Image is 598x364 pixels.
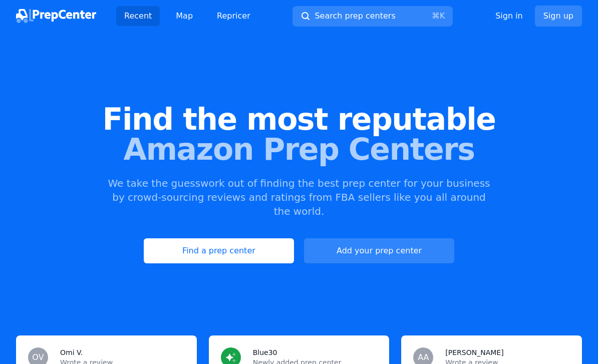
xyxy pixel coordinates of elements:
[440,11,445,21] kbd: K
[432,11,440,21] kbd: ⌘
[418,353,429,361] span: AA
[304,238,454,263] a: Add your prep center
[116,6,160,26] a: Recent
[168,6,201,26] a: Map
[292,6,453,27] button: Search prep centers⌘K
[16,134,582,164] span: Amazon Prep Centers
[495,10,523,22] a: Sign in
[535,6,582,27] a: Sign up
[144,238,294,263] a: Find a prep center
[209,6,258,26] a: Repricer
[60,347,83,357] h3: Omi V.
[107,176,491,218] p: We take the guesswork out of finding the best prep center for your business by crowd-sourcing rev...
[315,10,395,22] span: Search prep centers
[16,104,582,134] span: Find the most reputable
[16,9,96,23] img: PrepCenter
[32,353,44,361] span: OV
[253,347,277,357] h3: Blue30
[445,347,503,357] h3: [PERSON_NAME]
